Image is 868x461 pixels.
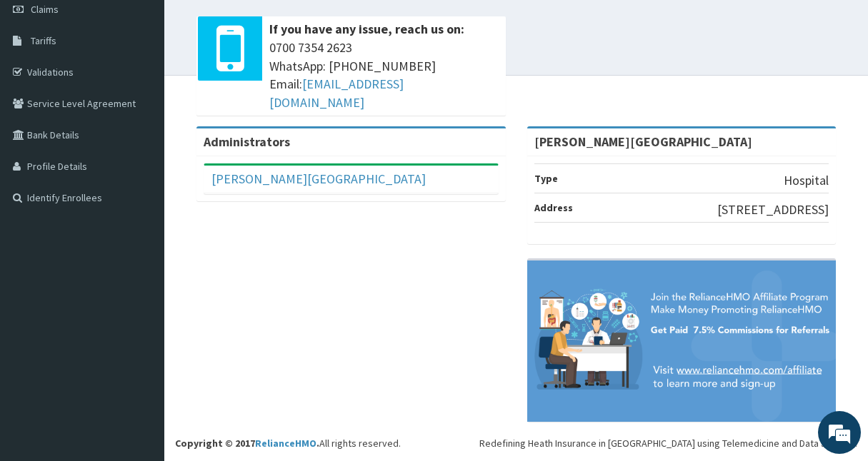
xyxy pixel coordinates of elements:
a: RelianceHMO [255,437,316,450]
a: [PERSON_NAME][GEOGRAPHIC_DATA] [211,171,426,187]
b: Administrators [204,133,290,150]
footer: All rights reserved. [164,75,868,461]
b: Type [534,172,558,185]
strong: [PERSON_NAME][GEOGRAPHIC_DATA] [534,133,752,150]
img: provider-team-banner.png [527,260,837,422]
p: [STREET_ADDRESS] [717,201,829,219]
span: Claims [31,3,59,16]
div: Redefining Heath Insurance in [GEOGRAPHIC_DATA] using Telemedicine and Data Science! [479,436,857,450]
b: If you have any issue, reach us on: [269,21,464,37]
p: Hospital [784,171,829,190]
b: Address [534,201,573,214]
span: Tariffs [31,34,56,47]
span: 0700 7354 2623 WhatsApp: [PHONE_NUMBER] Email: [269,39,499,112]
a: [EMAIL_ADDRESS][DOMAIN_NAME] [269,76,404,111]
strong: Copyright © 2017 . [175,437,319,450]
